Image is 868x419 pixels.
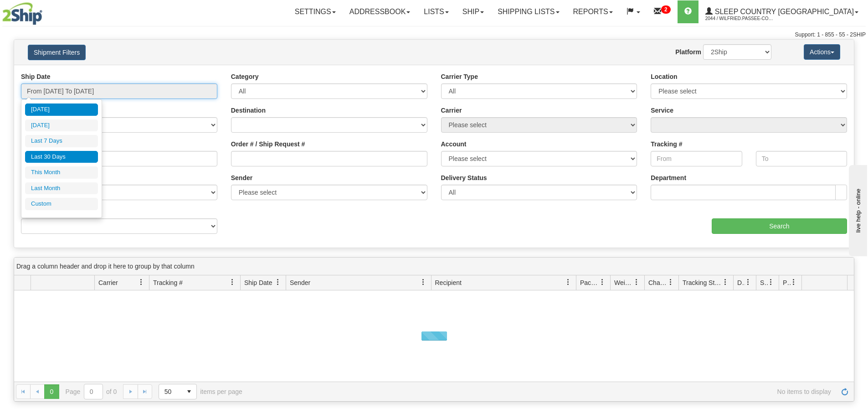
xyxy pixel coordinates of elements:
[614,278,633,287] span: Weight
[648,278,668,287] span: Charge
[159,384,197,399] span: Page sizes drop down
[713,8,854,16] span: Sleep Country [GEOGRAPHIC_DATA]
[683,278,722,287] span: Tracking Status
[255,388,831,395] span: No items to display
[441,106,462,115] label: Carrier
[98,278,118,287] span: Carrier
[441,140,467,149] label: Account
[25,151,98,163] li: Last 30 Days
[244,278,272,287] span: Ship Date
[783,278,791,287] span: Pickup Status
[435,278,462,287] span: Recipient
[2,31,866,39] div: Support: 1 - 855 - 55 - 2SHIP
[629,274,644,290] a: Weight filter column settings
[66,384,117,399] span: Page of 0
[651,72,677,81] label: Location
[290,278,310,287] span: Sender
[2,2,42,25] img: logo2044.jpg
[21,72,51,81] label: Ship Date
[699,0,865,23] a: Sleep Country [GEOGRAPHIC_DATA] 2044 / Wilfried.Passee-Coutrin
[663,274,678,290] a: Charge filter column settings
[25,166,98,179] li: This Month
[456,0,491,23] a: Ship
[25,119,98,132] li: [DATE]
[134,274,149,290] a: Carrier filter column settings
[651,151,742,166] input: From
[718,274,733,290] a: Tracking Status filter column settings
[740,274,756,290] a: Delivery Status filter column settings
[417,0,455,23] a: Lists
[164,387,176,396] span: 50
[28,45,86,60] button: Shipment Filters
[7,8,84,15] div: live help - online
[25,103,98,116] li: [DATE]
[44,384,59,399] span: Page 0
[661,5,671,14] sup: 2
[491,0,566,23] a: Shipping lists
[760,278,768,287] span: Shipment Issues
[25,198,98,210] li: Custom
[416,274,431,290] a: Sender filter column settings
[651,140,682,149] label: Tracking #
[756,151,847,166] input: To
[651,106,673,115] label: Service
[231,106,266,115] label: Destination
[270,274,286,290] a: Ship Date filter column settings
[763,274,779,290] a: Shipment Issues filter column settings
[231,173,252,182] label: Sender
[14,258,854,275] div: grid grouping header
[25,182,98,195] li: Last Month
[786,274,801,290] a: Pickup Status filter column settings
[675,47,701,57] label: Platform
[647,0,678,23] a: 2
[231,140,305,149] label: Order # / Ship Request #
[560,274,576,290] a: Recipient filter column settings
[837,384,852,399] a: Refresh
[182,384,196,399] span: select
[804,44,840,60] button: Actions
[441,72,478,81] label: Carrier Type
[566,0,620,23] a: Reports
[25,135,98,147] li: Last 7 Days
[712,218,847,234] input: Search
[847,163,867,256] iframe: chat widget
[580,278,599,287] span: Packages
[153,278,183,287] span: Tracking #
[159,384,242,399] span: items per page
[441,173,487,182] label: Delivery Status
[595,274,610,290] a: Packages filter column settings
[288,0,343,23] a: Settings
[737,278,745,287] span: Delivery Status
[231,72,259,81] label: Category
[343,0,417,23] a: Addressbook
[705,14,774,23] span: 2044 / Wilfried.Passee-Coutrin
[651,173,686,182] label: Department
[225,274,240,290] a: Tracking # filter column settings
